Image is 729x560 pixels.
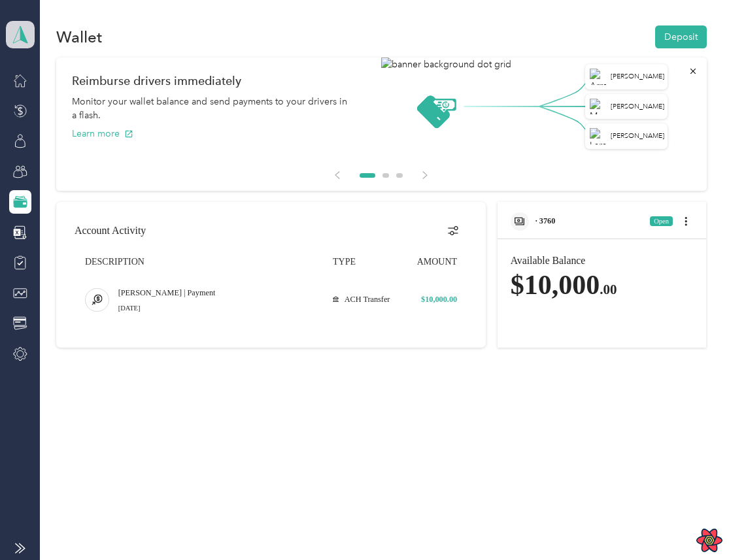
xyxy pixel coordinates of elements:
button: Deposit [655,25,707,48]
button: Open React Query Devtools [696,527,722,553]
div: Monitor your wallet balance and send payments to your drivers in a flash. [72,95,353,122]
h1: Wallet [56,30,102,44]
iframe: Everlance-gr Chat Button Frame [656,487,729,560]
button: Learn more [72,127,133,140]
h1: Reimburse drivers immediately [72,74,690,88]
